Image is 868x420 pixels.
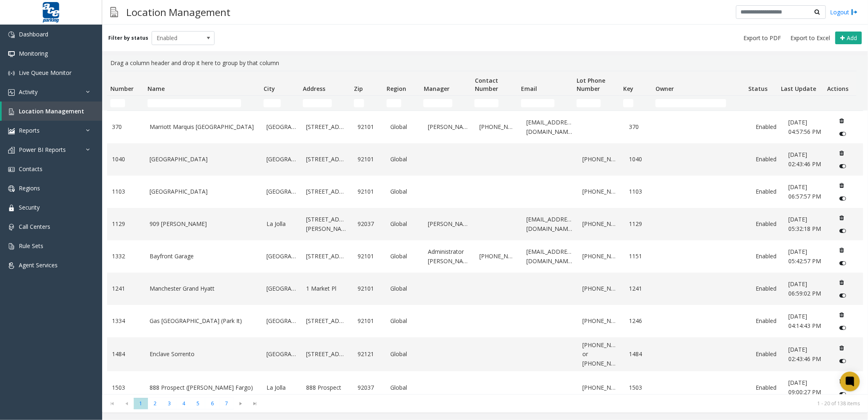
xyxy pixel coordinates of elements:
a: [GEOGRAPHIC_DATA] [266,155,296,164]
a: Enabled [756,219,779,228]
button: Add [835,32,862,45]
a: Enabled [756,316,779,325]
a: 92101 [358,316,380,325]
a: [PHONE_NUMBER] [582,284,620,293]
td: City Filter [260,96,300,111]
a: [DATE] 05:32:18 PM [788,215,825,233]
td: Zip Filter [351,96,383,111]
img: 'icon' [8,224,15,230]
span: Owner [656,85,674,93]
a: [DATE] 06:59:02 PM [788,280,825,298]
td: Status Filter [745,96,777,111]
button: Delete [835,114,848,127]
img: 'icon' [8,205,15,211]
a: Enabled [756,155,779,164]
span: Lot Phone Number [577,77,606,93]
td: Manager Filter [420,96,471,111]
a: [DATE] 09:00:27 PM [788,378,825,397]
a: [GEOGRAPHIC_DATA] [266,187,296,196]
a: Global [391,252,418,261]
input: Key Filter [623,99,633,107]
td: Region Filter [383,96,421,111]
td: Lot Phone Number Filter [573,96,620,111]
span: Call Centers [19,223,50,230]
a: 1503 [112,383,140,392]
a: [GEOGRAPHIC_DATA] [266,122,296,131]
img: 'icon' [8,51,15,57]
a: [PHONE_NUMBER] [582,316,620,325]
input: Contact Number Filter [474,99,499,107]
a: Enabled [756,122,779,131]
img: 'icon' [8,89,15,96]
a: Gas [GEOGRAPHIC_DATA] (Park It) [150,316,257,325]
img: 'icon' [8,32,15,38]
a: 1103 [112,187,140,196]
span: Manager [424,85,450,93]
input: Zip Filter [354,99,364,107]
a: 92101 [358,122,380,131]
span: Regions [19,184,40,192]
a: Location Management [2,102,102,121]
span: Region [387,85,406,93]
a: Global [391,155,418,164]
td: Owner Filter [652,96,745,111]
img: 'icon' [8,262,15,269]
button: Disable [835,160,850,173]
a: Logout [830,8,858,16]
input: Address Filter [303,99,331,107]
span: Export to Excel [790,34,830,42]
a: 92101 [358,187,380,196]
button: Export to PDF [740,32,784,44]
span: Live Queue Monitor [19,69,72,77]
span: Export to PDF [743,34,781,42]
span: Activity [19,88,38,96]
div: Drag a column header and drop it here to group by that column [107,55,863,71]
button: Disable [835,289,850,302]
a: Marriott Marquis [GEOGRAPHIC_DATA] [150,122,257,131]
span: Last Update [781,85,816,93]
span: Page 1 [134,398,148,409]
span: Add [847,34,857,42]
a: [DATE] 02:43:46 PM [788,150,825,169]
span: City [264,85,275,93]
span: Contact Number [475,77,498,93]
button: Delete [835,341,848,355]
span: Agent Services [19,261,58,269]
input: Manager Filter [423,99,452,107]
a: 1503 [629,383,652,392]
a: [DATE] 02:43:46 PM [788,345,825,364]
a: [GEOGRAPHIC_DATA] [150,187,257,196]
td: Email Filter [518,96,573,111]
a: [STREET_ADDRESS] [306,187,348,196]
td: Name Filter [144,96,260,111]
a: [PHONE_NUMBER] [582,187,620,196]
span: [DATE] 02:43:46 PM [788,345,821,362]
a: Global [391,350,418,359]
a: [GEOGRAPHIC_DATA] [266,284,296,293]
a: [PHONE_NUMBER] [582,155,620,164]
a: [DATE] 06:57:57 PM [788,183,825,201]
button: Disable [835,127,850,140]
a: 1334 [112,316,140,325]
span: [DATE] 05:42:57 PM [788,248,821,264]
a: 1332 [112,252,140,261]
span: Name [148,85,165,93]
span: Go to the next page [234,398,248,409]
label: Filter by status [108,34,148,42]
a: 92101 [358,284,380,293]
span: Page 5 [191,398,205,409]
span: Security [19,203,40,211]
input: Owner Filter [655,99,726,107]
span: Page 7 [219,398,234,409]
a: 1129 [629,219,652,228]
span: Key [623,85,633,93]
button: Delete [835,244,848,257]
a: 1241 [112,284,140,293]
img: 'icon' [8,185,15,192]
img: 'icon' [8,128,15,134]
input: Number Filter [110,99,125,107]
img: pageIcon [110,2,118,22]
a: 92101 [358,155,380,164]
a: 92101 [358,252,380,261]
span: Dashboard [19,30,48,38]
